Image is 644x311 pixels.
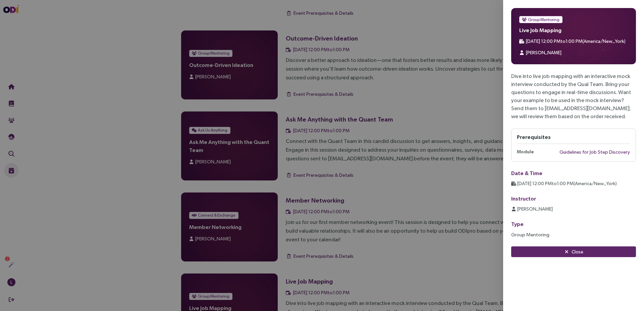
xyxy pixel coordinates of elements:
[511,72,636,121] div: Dive into live job mapping with an interactive mock interview conducted by the Qual Team. Bring y...
[511,196,536,202] label: Instructor
[517,181,617,186] span: [DATE] 12:00 PM to 1:00 PM ( America/New_York )
[526,49,561,56] div: [PERSON_NAME]
[517,148,534,156] span: Module
[572,248,583,255] span: Close
[511,221,524,227] label: Type
[539,148,630,156] span: Guidelines for Job Step Discovery
[517,205,553,213] div: [PERSON_NAME]
[539,148,630,156] button: Guidelines for Job Step Discovery
[526,38,626,44] span: [DATE] 12:00 PM to 1:00 PM ( America/New_York )
[519,27,628,33] h4: Live Job Mapping
[511,170,542,176] label: Date & Time
[511,246,636,257] button: Close
[511,231,636,238] p: Group Mentoring
[517,134,630,140] h3: Prerequisites
[528,16,559,23] span: Group Mentoring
